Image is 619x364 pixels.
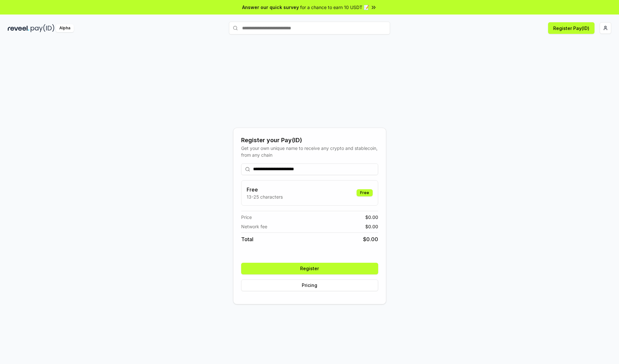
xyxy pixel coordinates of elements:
[365,214,378,221] span: $ 0.00
[8,24,29,32] img: reveel_dark
[365,223,378,230] span: $ 0.00
[241,136,378,145] div: Register your Pay(ID)
[241,223,267,230] span: Network fee
[241,235,253,243] span: Total
[31,24,54,32] img: pay_id
[241,145,378,158] div: Get your own unique name to receive any crypto and stablecoin, from any chain
[247,193,283,200] p: 13-25 characters
[241,280,378,291] button: Pricing
[357,189,373,196] div: Free
[56,24,74,32] div: Alpha
[300,4,369,11] span: for a chance to earn 10 USDT 📝
[363,235,378,243] span: $ 0.00
[241,214,252,221] span: Price
[247,186,283,193] h3: Free
[242,4,299,11] span: Answer our quick survey
[241,263,378,274] button: Register
[548,22,594,34] button: Register Pay(ID)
